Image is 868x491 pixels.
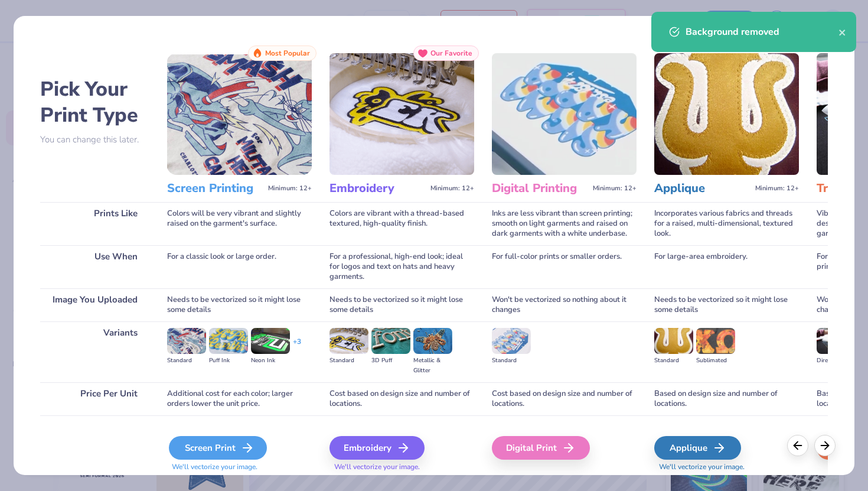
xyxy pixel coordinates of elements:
[492,382,637,415] div: Cost based on design size and number of locations.
[492,245,637,288] div: For full-color prints or smaller orders.
[329,288,474,321] div: Needs to be vectorized so it might lose some details
[654,288,799,321] div: Needs to be vectorized so it might lose some details
[654,245,799,288] div: For large-area embroidery.
[430,49,472,57] span: Our Favorite
[371,356,410,366] div: 3D Puff
[838,25,847,39] button: close
[492,202,637,245] div: Inks are less vibrant than screen printing; smooth on light garments and raised on dark garments ...
[654,462,799,472] span: We'll vectorize your image.
[413,356,452,376] div: Metallic & Glitter
[265,49,310,57] span: Most Popular
[40,321,149,382] div: Variants
[167,382,312,415] div: Additional cost for each color; larger orders lower the unit price.
[169,436,267,460] div: Screen Print
[329,328,368,354] img: Standard
[209,328,248,354] img: Puff Ink
[654,202,799,245] div: Incorporates various fabrics and threads for a raised, multi-dimensional, textured look.
[40,288,149,321] div: Image You Uploaded
[329,356,368,366] div: Standard
[654,382,799,415] div: Based on design size and number of locations.
[251,356,290,366] div: Neon Ink
[654,53,799,175] img: Applique
[167,53,312,175] img: Screen Printing
[654,328,693,354] img: Standard
[817,356,856,366] div: Direct-to-film
[209,356,248,366] div: Puff Ink
[329,181,426,196] h3: Embroidery
[492,181,588,196] h3: Digital Printing
[686,25,838,39] div: Background removed
[167,462,312,472] span: We'll vectorize your image.
[492,356,531,366] div: Standard
[492,288,637,321] div: Won't be vectorized so nothing about it changes
[40,245,149,288] div: Use When
[654,436,741,460] div: Applique
[40,382,149,415] div: Price Per Unit
[167,245,312,288] div: For a classic look or large order.
[167,181,263,196] h3: Screen Printing
[167,288,312,321] div: Needs to be vectorized so it might lose some details
[293,337,301,357] div: + 3
[329,202,474,245] div: Colors are vibrant with a thread-based textured, high-quality finish.
[40,135,149,145] p: You can change this later.
[593,184,637,193] span: Minimum: 12+
[492,436,590,460] div: Digital Print
[413,328,452,354] img: Metallic & Glitter
[167,202,312,245] div: Colors will be very vibrant and slightly raised on the garment's surface.
[755,184,799,193] span: Minimum: 12+
[817,328,856,354] img: Direct-to-film
[329,382,474,415] div: Cost based on design size and number of locations.
[654,181,750,196] h3: Applique
[329,436,425,460] div: Embroidery
[329,245,474,288] div: For a professional, high-end look; ideal for logos and text on hats and heavy garments.
[251,328,290,354] img: Neon Ink
[329,462,474,472] span: We'll vectorize your image.
[167,356,206,366] div: Standard
[40,202,149,245] div: Prints Like
[329,53,474,175] img: Embroidery
[167,328,206,354] img: Standard
[40,76,149,128] h2: Pick Your Print Type
[492,328,531,354] img: Standard
[268,184,312,193] span: Minimum: 12+
[492,53,637,175] img: Digital Printing
[696,328,735,354] img: Sublimated
[654,356,693,366] div: Standard
[430,184,474,193] span: Minimum: 12+
[696,356,735,366] div: Sublimated
[371,328,410,354] img: 3D Puff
